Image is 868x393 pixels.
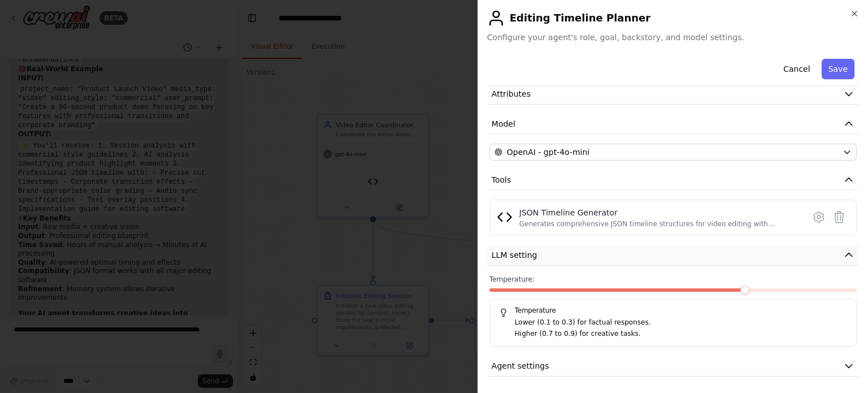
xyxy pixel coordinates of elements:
span: Attributes [492,88,531,100]
button: Tools [487,170,859,191]
button: Configure tool [809,207,829,227]
span: Temperature: [489,275,535,284]
button: Delete tool [829,207,849,227]
h5: Temperature [499,306,847,315]
span: Model [492,118,515,129]
button: Cancel [776,59,817,79]
button: Agent settings [487,356,859,377]
p: Lower (0.1 to 0.3) for factual responses. [515,317,847,329]
span: Configure your agent's role, goal, backstory, and model settings. [487,32,859,43]
span: LLM setting [492,249,537,261]
button: OpenAI - gpt-4o-mini [489,144,857,161]
h2: Editing Timeline Planner [487,9,859,27]
img: JSON Timeline Generator [497,209,513,225]
button: Model [487,114,859,135]
span: Agent settings [492,360,549,372]
button: Save [822,59,854,79]
p: Higher (0.7 to 0.9) for creative tasks. [515,329,847,340]
div: Generates comprehensive JSON timeline structures for video editing with segments, effects, transi... [519,219,797,228]
span: OpenAI - gpt-4o-mini [507,146,589,158]
span: Tools [492,174,511,185]
div: JSON Timeline Generator [519,207,797,218]
button: LLM setting [487,245,859,266]
button: Attributes [487,84,859,105]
